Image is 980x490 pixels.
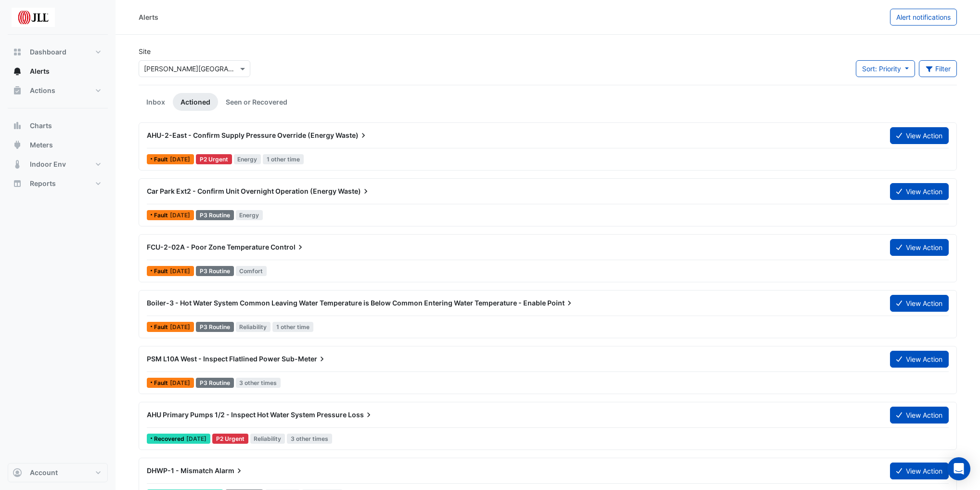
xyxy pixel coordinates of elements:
[236,210,263,220] span: Energy
[170,212,190,219] span: Mon 29-Sep-2025 00:00 BST
[30,121,52,131] span: Charts
[236,378,281,388] span: 3 other times
[13,159,22,169] app-icon: Indoor Env
[338,186,371,196] span: Waste)
[196,154,232,164] div: P2 Urgent
[890,407,949,424] button: View Action
[154,268,170,274] span: Fault
[173,93,218,111] a: Actioned
[13,179,22,188] app-icon: Reports
[12,8,55,27] img: Company Logo
[147,299,546,307] span: Boiler-3 - Hot Water System Common Leaving Water Temperature is Below Common Entering Water Tempe...
[890,239,949,256] button: View Action
[890,295,949,312] button: View Action
[890,183,949,200] button: View Action
[154,212,170,218] span: Fault
[890,9,957,26] button: Alert notifications
[547,298,574,308] span: Point
[196,266,234,276] div: P3 Routine
[215,466,244,476] span: Alarm
[890,127,949,144] button: View Action
[856,60,915,77] button: Sort: Priority
[30,159,66,169] span: Indoor Env
[236,322,271,332] span: Reliability
[13,140,22,150] app-icon: Meters
[947,457,970,480] div: Open Intercom Messenger
[147,355,280,363] span: PSM L10A West - Inspect Flatlined Power
[212,434,248,444] div: P2 Urgent
[234,154,261,164] span: Energy
[335,131,368,140] span: Waste)
[30,47,66,57] span: Dashboard
[147,411,347,419] span: AHU Primary Pumps 1/2 - Inspect Hot Water System Pressure
[282,354,327,364] span: Sub-Meter
[8,81,108,100] button: Actions
[218,93,295,111] a: Seen or Recovered
[154,380,170,386] span: Fault
[862,65,901,73] span: Sort: Priority
[154,157,170,162] span: Fault
[170,379,190,386] span: Mon 12-May-2025 15:04 BST
[8,174,108,193] button: Reports
[30,86,55,95] span: Actions
[13,66,22,76] app-icon: Alerts
[13,86,22,95] app-icon: Actions
[890,351,949,368] button: View Action
[196,210,234,220] div: P3 Routine
[8,155,108,174] button: Indoor Env
[13,121,22,131] app-icon: Charts
[287,434,332,444] span: 3 other times
[8,116,108,135] button: Charts
[250,434,285,444] span: Reliability
[147,243,269,251] span: FCU-2-02A - Poor Zone Temperature
[13,47,22,57] app-icon: Dashboard
[348,410,374,420] span: Loss
[147,466,213,475] span: DHWP-1 - Mismatch
[30,468,58,477] span: Account
[919,60,957,77] button: Filter
[170,267,190,275] span: Wed 24-Sep-2025 06:31 BST
[8,135,108,155] button: Meters
[139,12,158,22] div: Alerts
[8,42,108,62] button: Dashboard
[8,463,108,482] button: Account
[236,266,267,276] span: Comfort
[139,46,151,56] label: Site
[30,179,56,188] span: Reports
[271,242,305,252] span: Control
[154,324,170,330] span: Fault
[30,140,53,150] span: Meters
[30,66,50,76] span: Alerts
[896,13,951,21] span: Alert notifications
[890,463,949,479] button: View Action
[186,435,206,442] span: Mon 29-Sep-2025 06:01 BST
[272,322,313,332] span: 1 other time
[170,323,190,331] span: Mon 22-Sep-2025 06:15 BST
[139,93,173,111] a: Inbox
[147,131,334,139] span: AHU-2-East - Confirm Supply Pressure Override (Energy
[196,378,234,388] div: P3 Routine
[196,322,234,332] div: P3 Routine
[154,436,186,442] span: Recovered
[147,187,336,195] span: Car Park Ext2 - Confirm Unit Overnight Operation (Energy
[8,62,108,81] button: Alerts
[170,156,190,163] span: Mon 14-Apr-2025 10:04 BST
[263,154,304,164] span: 1 other time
